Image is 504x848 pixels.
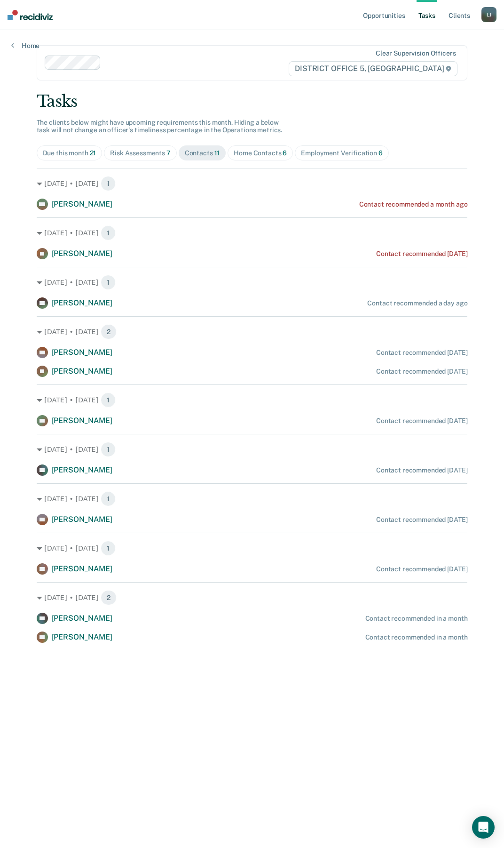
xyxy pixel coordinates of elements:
span: 1 [101,491,116,506]
div: Tasks [37,92,468,111]
div: Contact recommended [DATE] [376,349,467,357]
div: Employment Verification [301,149,383,157]
div: Contact recommended [DATE] [376,466,467,474]
span: 1 [101,275,116,290]
div: Contact recommended [DATE] [376,417,467,425]
span: 6 [283,149,287,157]
span: 1 [101,225,116,240]
div: Contact recommended [DATE] [376,368,467,376]
div: Contact recommended in a month [365,615,468,623]
div: Contact recommended a day ago [367,299,467,307]
div: Risk Assessments [110,149,171,157]
span: 1 [101,392,116,408]
div: Home Contacts [234,149,287,157]
span: [PERSON_NAME] [52,416,112,425]
div: [DATE] • [DATE] 1 [37,225,468,240]
span: 21 [90,149,96,157]
div: Clear supervision officers [376,49,456,57]
div: Contact recommended [DATE] [376,565,467,573]
div: [DATE] • [DATE] 1 [37,442,468,457]
span: [PERSON_NAME] [52,298,112,307]
span: 7 [166,149,171,157]
span: 11 [214,149,220,157]
div: Open Intercom Messenger [472,816,495,839]
span: 1 [101,541,116,556]
span: 2 [101,324,117,339]
div: Contact recommended [DATE] [376,516,467,524]
span: 6 [378,149,383,157]
div: Contact recommended a month ago [359,200,468,208]
span: DISTRICT OFFICE 5, [GEOGRAPHIC_DATA] [289,61,457,76]
div: L J [481,7,496,22]
div: [DATE] • [DATE] 2 [37,324,468,339]
div: [DATE] • [DATE] 1 [37,491,468,506]
span: 2 [101,590,117,605]
span: [PERSON_NAME] [52,614,112,623]
span: [PERSON_NAME] [52,200,112,208]
div: Due this month [43,149,96,157]
span: [PERSON_NAME] [52,515,112,524]
span: [PERSON_NAME] [52,632,112,641]
div: Contacts [185,149,220,157]
div: [DATE] • [DATE] 1 [37,275,468,290]
div: [DATE] • [DATE] 2 [37,590,468,605]
div: [DATE] • [DATE] 1 [37,392,468,408]
span: 1 [101,442,116,457]
button: LJ [481,7,496,22]
span: [PERSON_NAME] [52,564,112,573]
span: The clients below might have upcoming requirements this month. Hiding a below task will not chang... [37,119,283,134]
img: Recidiviz [8,10,53,20]
span: [PERSON_NAME] [52,367,112,376]
span: [PERSON_NAME] [52,249,112,258]
div: [DATE] • [DATE] 1 [37,541,468,556]
a: Home [11,41,39,50]
div: Contact recommended [DATE] [376,250,467,258]
div: [DATE] • [DATE] 1 [37,176,468,191]
div: Contact recommended in a month [365,633,468,641]
span: [PERSON_NAME] [52,465,112,474]
span: [PERSON_NAME] [52,348,112,357]
span: 1 [101,176,116,191]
